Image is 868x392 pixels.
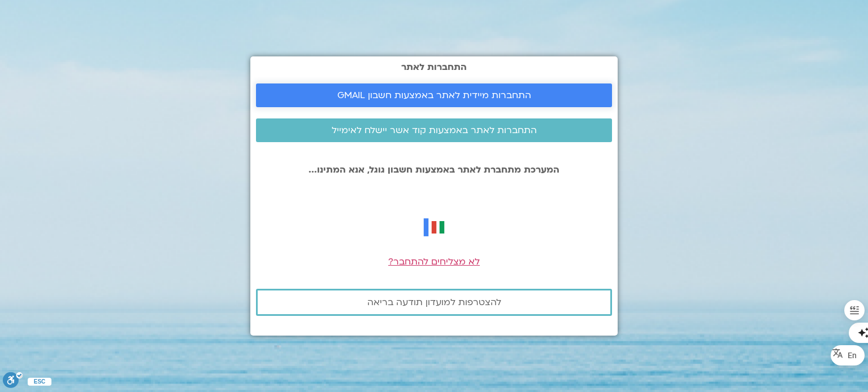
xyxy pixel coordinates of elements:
[256,118,612,142] a: התחברות לאתר באמצעות קוד אשר יישלח לאימייל
[332,125,537,135] span: התחברות לאתר באמצעות קוד אשר יישלח לאימייל
[256,83,612,107] a: התחברות מיידית לאתר באמצעות חשבון GMAIL
[388,256,480,268] a: לא מצליחים להתחבר?
[256,289,612,316] a: להצטרפות למועדון תודעה בריאה
[337,90,531,100] span: התחברות מיידית לאתר באמצעות חשבון GMAIL
[256,165,612,175] p: המערכת מתחברת לאתר באמצעות חשבון גוגל, אנא המתינו...
[367,297,501,307] span: להצטרפות למועדון תודעה בריאה
[256,62,612,72] h2: התחברות לאתר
